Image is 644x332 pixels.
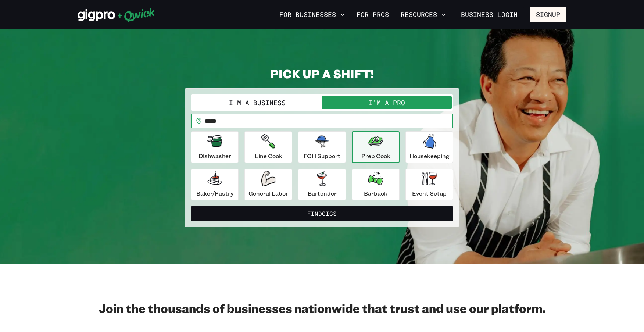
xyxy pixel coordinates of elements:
p: Housekeeping [409,151,450,160]
button: Barback [352,169,400,200]
button: FindGigs [191,206,453,221]
p: Bartender [308,189,337,198]
h2: PICK UP A SHIFT! [185,66,459,81]
p: Dishwasher [198,151,231,160]
button: For Businesses [276,8,348,21]
p: Event Setup [412,189,447,198]
p: FOH Support [304,151,340,160]
button: Dishwasher [191,131,239,163]
button: Event Setup [405,169,453,200]
p: Baker/Pastry [196,189,233,198]
button: Housekeeping [405,131,453,163]
button: I'm a Business [192,96,322,109]
button: Baker/Pastry [191,169,239,200]
button: I'm a Pro [322,96,452,109]
button: Line Cook [244,131,292,163]
button: Prep Cook [352,131,400,163]
h2: Join the thousands of businesses nationwide that trust and use our platform. [78,301,566,315]
p: Prep Cook [361,151,390,160]
p: Barback [364,189,387,198]
p: Line Cook [255,151,282,160]
button: FOH Support [298,131,346,163]
button: Signup [530,7,566,22]
button: Resources [398,8,449,21]
a: For Pros [354,8,392,21]
a: Business Login [455,7,524,22]
button: Bartender [298,169,346,200]
p: General Labor [248,189,288,198]
button: General Labor [244,169,292,200]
